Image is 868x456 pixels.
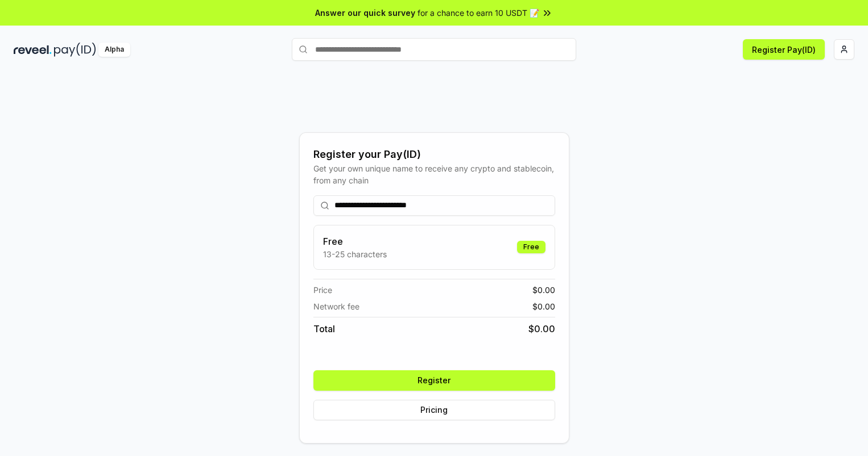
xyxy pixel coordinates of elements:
[313,400,555,420] button: Pricing
[743,39,825,60] button: Register Pay(ID)
[323,248,387,260] p: 13-25 characters
[418,7,539,19] span: for a chance to earn 10 USDT 📝
[313,147,555,162] div: Register your Pay(ID)
[54,43,96,57] img: pay_id
[313,300,359,312] span: Network fee
[313,284,332,296] span: Price
[315,7,415,19] span: Answer our quick survey
[98,43,130,57] div: Alpha
[323,235,387,248] h3: Free
[528,322,555,336] span: $ 0.00
[14,43,52,57] img: reveel_dark
[313,322,335,336] span: Total
[532,284,555,296] span: $ 0.00
[517,241,545,253] div: Free
[313,370,555,391] button: Register
[532,300,555,312] span: $ 0.00
[313,162,555,186] div: Get your own unique name to receive any crypto and stablecoin, from any chain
